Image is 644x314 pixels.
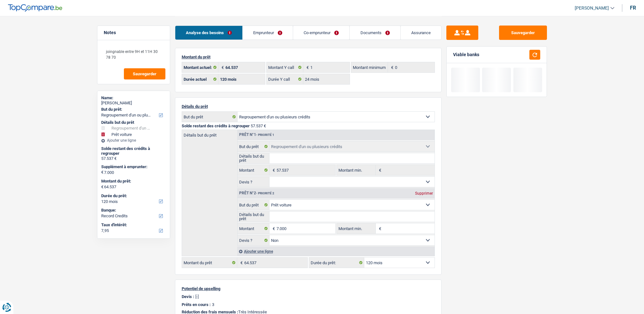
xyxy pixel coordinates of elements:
[256,133,274,137] span: - Priorité 1
[182,258,237,268] label: Montant du prêt
[453,52,479,57] div: Viable banks
[182,286,435,291] p: Potentiel de upselling
[195,294,199,299] p: [-]
[182,55,435,59] p: Montant du prêt
[350,26,400,40] a: Documents
[630,5,636,11] div: fr
[238,141,270,152] label: But du prêt
[101,107,165,112] label: But du prêt:
[256,191,274,195] span: - Priorité 2
[218,62,225,72] span: €
[570,3,614,13] a: [PERSON_NAME]
[238,223,270,234] label: Montant
[238,165,270,175] label: Montant
[376,223,383,234] span: €
[182,294,194,299] p: Devis :
[238,212,270,222] label: Détails but du prêt
[575,5,609,11] span: [PERSON_NAME]
[401,26,441,40] a: Assurance
[337,223,376,234] label: Montant min.
[351,62,388,72] label: Montant minimum
[499,26,547,40] button: Sauvegarder
[124,68,165,79] button: Sauvegarder
[337,165,376,175] label: Montant min.
[101,101,166,106] div: [PERSON_NAME]
[182,130,237,137] label: Détails but du prêt
[237,247,435,256] div: Ajouter une ligne
[101,170,103,175] span: €
[237,258,244,268] span: €
[238,191,276,195] div: Prêt n°2
[251,123,266,128] span: 57.537 €
[243,26,293,40] a: Emprunteur
[101,193,165,198] label: Durée du prêt:
[238,177,270,187] label: Devis ?
[182,104,435,109] p: Détails du prêt
[182,112,238,122] label: But du prêt
[238,153,270,163] label: Détails but du prêt
[133,72,156,76] span: Sauvegarder
[175,26,242,40] a: Analyse des besoins
[8,4,62,12] img: TopCompare Logo
[104,30,163,35] h5: Notes
[293,26,349,40] a: Co-emprunteur
[413,191,435,195] div: Supprimer
[101,222,165,228] label: Taux d'intérêt:
[269,165,277,175] span: €
[101,184,103,190] span: €
[238,133,276,137] div: Prêt n°1
[101,120,166,125] div: Détails but du prêt
[182,62,219,72] label: Montant actuel:
[182,123,250,128] span: Solde restant des crédits à regrouper
[376,165,383,175] span: €
[267,74,303,84] label: Durée Y call
[309,258,364,268] label: Durée du prêt:
[212,302,214,307] p: 3
[303,62,310,72] span: €
[238,200,270,210] label: But du prêt
[101,164,165,169] label: Supplément à emprunter:
[269,223,277,234] span: €
[101,138,166,143] div: Ajouter une ligne
[238,235,270,245] label: Devis ?
[101,156,166,161] div: 57.537 €
[182,74,219,84] label: Durée actuel
[101,208,165,213] label: Banque:
[101,179,165,184] label: Montant du prêt:
[388,62,395,72] span: €
[267,62,303,72] label: Montant Y call
[101,95,166,101] div: Name:
[182,302,211,307] p: Prêts en cours :
[101,146,166,156] div: Solde restant des crédits à regrouper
